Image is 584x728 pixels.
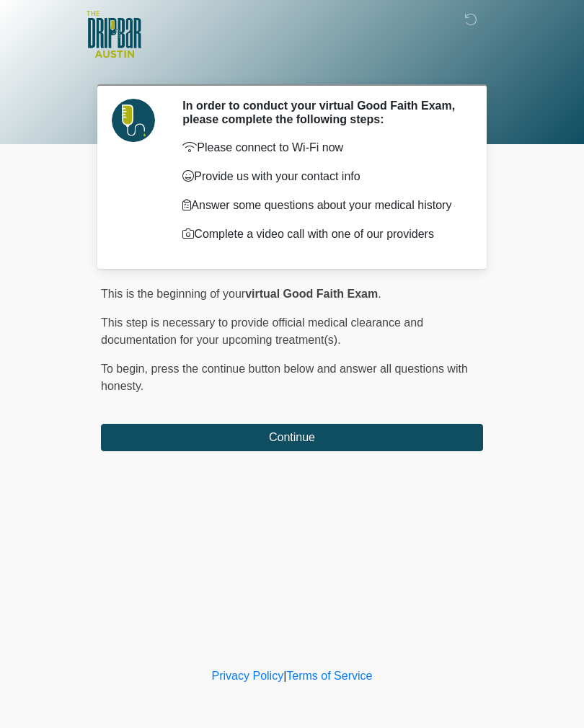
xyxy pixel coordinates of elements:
[182,139,461,156] p: Please connect to Wi-Fi now
[101,363,468,392] span: press the continue button below and answer all questions with honesty.
[182,226,461,243] p: Complete a video call with one of our providers
[182,168,461,185] p: Provide us with your contact info
[182,99,461,126] h2: In order to conduct your virtual Good Faith Exam, please complete the following steps:
[101,363,151,375] span: To begin,
[378,288,381,300] span: .
[101,288,245,300] span: This is the beginning of your
[283,670,286,682] a: |
[286,670,372,682] a: Terms of Service
[182,197,461,214] p: Answer some questions about your medical history
[212,670,284,682] a: Privacy Policy
[112,99,155,142] img: Agent Avatar
[101,316,423,346] span: This step is necessary to provide official medical clearance and documentation for your upcoming ...
[87,11,141,58] img: The DRIPBaR - Austin The Domain Logo
[101,424,483,451] button: Continue
[245,288,378,300] strong: virtual Good Faith Exam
